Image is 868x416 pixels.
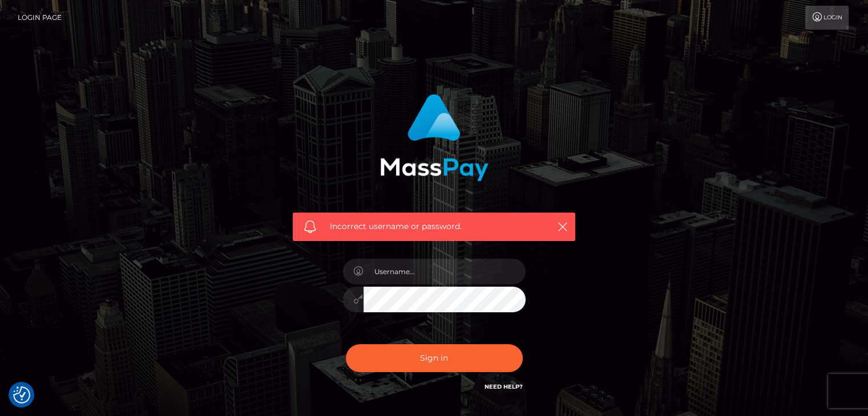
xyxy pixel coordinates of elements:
[330,221,538,233] span: Incorrect username or password.
[485,383,523,390] a: Need Help?
[18,6,62,30] a: Login Page
[805,6,849,30] a: Login
[13,386,30,403] button: Consent Preferences
[346,344,523,372] button: Sign in
[364,259,526,284] input: Username...
[380,94,488,181] img: MassPay Login
[13,386,30,403] img: Revisit consent button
